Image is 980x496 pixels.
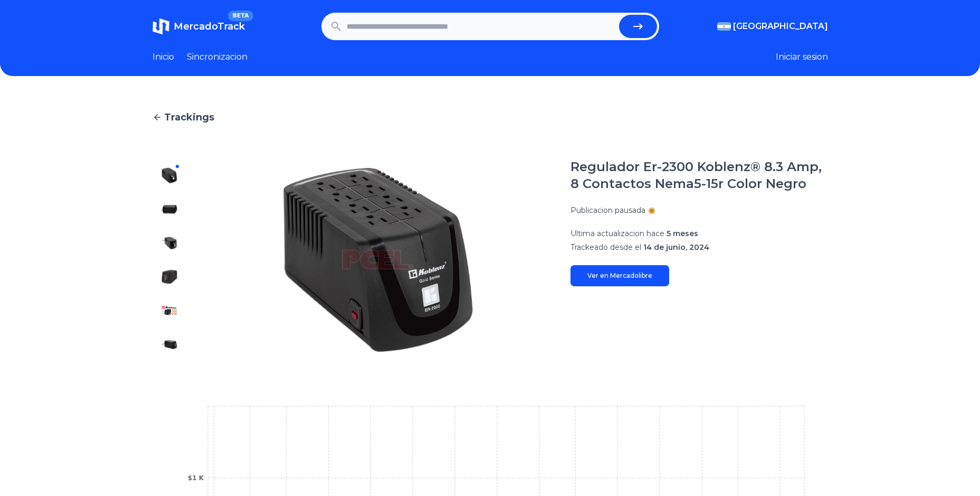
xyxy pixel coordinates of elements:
[174,21,245,32] span: MercadoTrack
[570,229,664,238] span: Ultima actualizacion hace
[717,20,828,33] button: [GEOGRAPHIC_DATA]
[164,110,214,125] span: Trackings
[153,110,828,125] a: Trackings
[570,242,641,252] span: Trackeado desde el
[153,18,245,35] a: MercadoTrackBETA
[228,11,253,21] span: BETA
[733,20,828,33] span: [GEOGRAPHIC_DATA]
[570,205,645,216] p: Publicacion pausada
[643,242,709,252] span: 14 de junio, 2024
[153,51,174,63] a: Inicio
[717,22,731,31] img: Argentina
[161,268,178,285] img: Regulador Er-2300 Koblenz® 8.3 Amp, 8 Contactos Nema5-15r Color Negro
[570,265,669,286] a: Ver en Mercadolibre
[161,201,178,218] img: Regulador Er-2300 Koblenz® 8.3 Amp, 8 Contactos Nema5-15r Color Negro
[570,158,828,192] h1: Regulador Er-2300 Koblenz® 8.3 Amp, 8 Contactos Nema5-15r Color Negro
[187,474,204,482] tspan: $1 K
[161,302,178,319] img: Regulador Er-2300 Koblenz® 8.3 Amp, 8 Contactos Nema5-15r Color Negro
[187,51,248,63] a: Sincronizacion
[207,158,549,361] img: Regulador Er-2300 Koblenz® 8.3 Amp, 8 Contactos Nema5-15r Color Negro
[667,229,698,238] span: 5 meses
[153,18,169,35] img: MercadoTrack
[776,51,828,63] button: Iniciar sesion
[161,336,178,353] img: Regulador Er-2300 Koblenz® 8.3 Amp, 8 Contactos Nema5-15r Color Negro
[161,167,178,184] img: Regulador Er-2300 Koblenz® 8.3 Amp, 8 Contactos Nema5-15r Color Negro
[161,235,178,251] img: Regulador Er-2300 Koblenz® 8.3 Amp, 8 Contactos Nema5-15r Color Negro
